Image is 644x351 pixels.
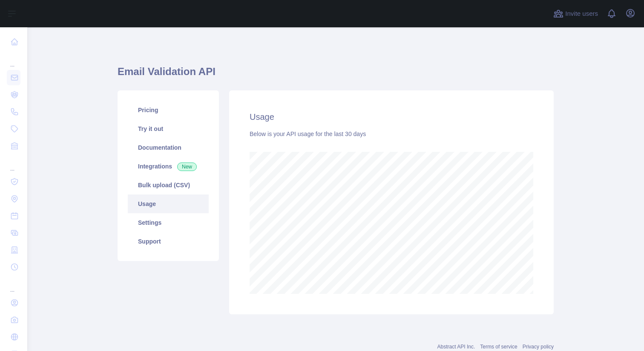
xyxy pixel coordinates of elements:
[128,157,209,176] a: Integrations New
[177,162,197,171] span: New
[118,65,554,85] h1: Email Validation API
[250,130,533,138] div: Below is your API usage for the last 30 days
[128,119,209,138] a: Try it out
[128,176,209,194] a: Bulk upload (CSV)
[565,9,598,19] span: Invite users
[437,344,475,350] a: Abstract API Inc.
[7,276,20,293] div: ...
[552,7,600,20] button: Invite users
[128,213,209,232] a: Settings
[128,101,209,119] a: Pricing
[7,155,20,172] div: ...
[250,111,533,123] h2: Usage
[7,51,20,68] div: ...
[523,344,554,350] a: Privacy policy
[128,138,209,157] a: Documentation
[480,344,517,350] a: Terms of service
[128,194,209,213] a: Usage
[128,232,209,251] a: Support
